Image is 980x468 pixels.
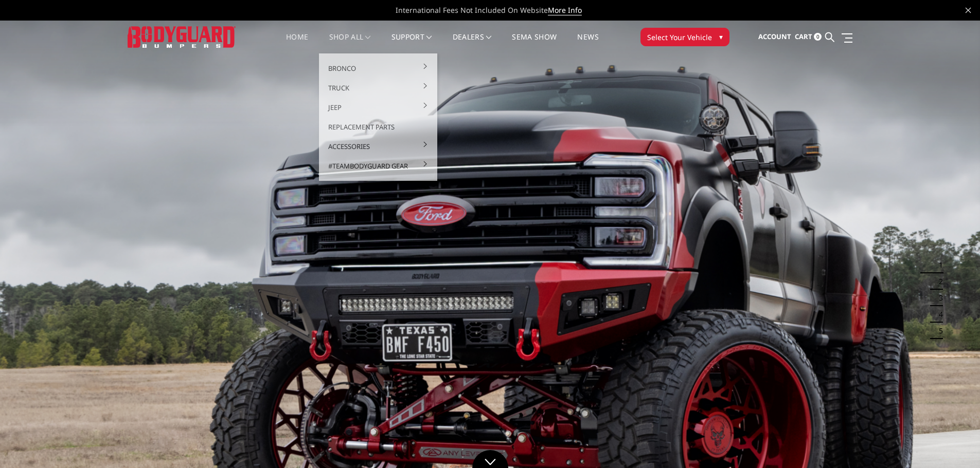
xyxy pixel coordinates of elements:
[323,78,433,98] a: Truck
[933,323,943,339] button: 5 of 5
[323,98,433,117] a: Jeep
[453,33,492,53] a: Dealers
[323,117,433,137] a: Replacement Parts
[128,26,236,47] img: BODYGUARD BUMPERS
[640,28,729,46] button: Select Your Vehicle
[323,137,433,156] a: Accessories
[548,5,582,15] a: More Info
[391,33,432,53] a: Support
[719,31,723,42] span: ▾
[758,23,791,51] a: Account
[758,32,791,41] span: Account
[814,33,822,41] span: 0
[472,450,508,468] a: Click to Down
[323,59,433,78] a: Bronco
[933,306,943,323] button: 4 of 5
[329,33,371,53] a: shop all
[512,33,557,53] a: SEMA Show
[286,33,308,53] a: Home
[933,273,943,290] button: 2 of 5
[933,290,943,306] button: 3 of 5
[933,257,943,273] button: 1 of 5
[795,23,822,51] a: Cart 0
[647,32,712,43] span: Select Your Vehicle
[323,156,433,176] a: #TeamBodyguard Gear
[795,32,812,41] span: Cart
[577,33,598,53] a: News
